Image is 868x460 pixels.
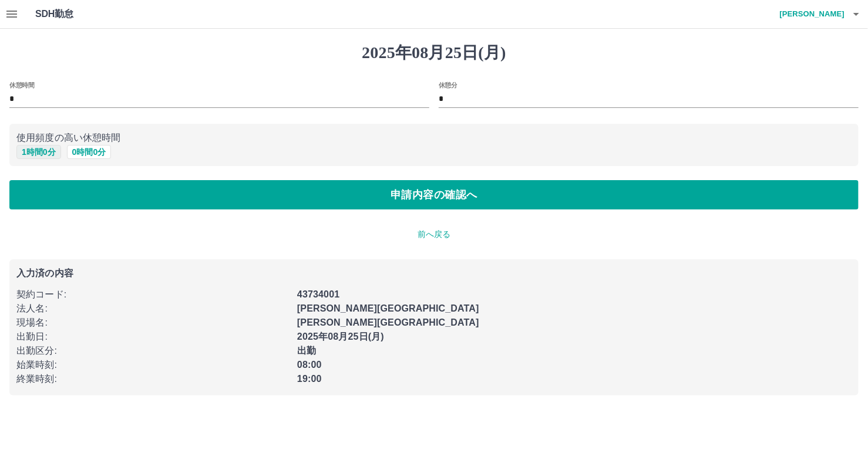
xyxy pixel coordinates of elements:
[9,180,859,209] button: 申請内容の確認へ
[297,346,316,356] b: 出勤
[297,374,322,384] b: 19:00
[297,332,384,341] b: 2025年08月25日(月)
[16,316,290,330] p: 現場名 :
[439,80,457,89] label: 休憩分
[16,302,290,316] p: 法人名 :
[9,80,34,89] label: 休憩時間
[9,228,859,241] p: 前へ戻る
[9,43,859,63] h1: 2025年08月25日(月)
[297,303,479,313] b: [PERSON_NAME][GEOGRAPHIC_DATA]
[16,358,290,372] p: 始業時刻 :
[297,289,339,299] b: 43734001
[16,372,290,386] p: 終業時刻 :
[16,131,852,145] p: 使用頻度の高い休憩時間
[16,344,290,358] p: 出勤区分 :
[297,360,322,370] b: 08:00
[16,330,290,344] p: 出勤日 :
[16,287,290,302] p: 契約コード :
[16,145,61,159] button: 1時間0分
[67,145,112,159] button: 0時間0分
[297,317,479,327] b: [PERSON_NAME][GEOGRAPHIC_DATA]
[16,269,852,278] p: 入力済の内容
